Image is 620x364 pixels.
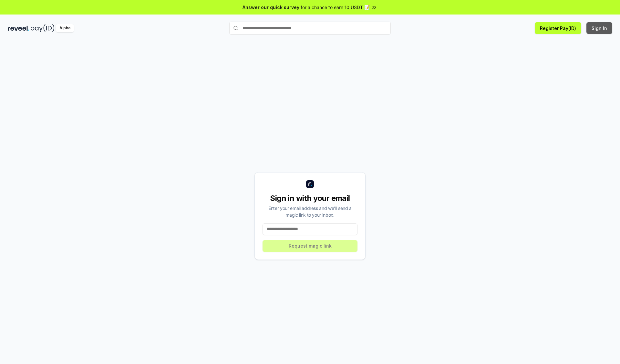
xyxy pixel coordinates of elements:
[263,193,357,203] div: Sign in with your email
[301,4,370,11] span: for a chance to earn 10 USDT 📝
[56,24,74,32] div: Alpha
[8,24,29,32] img: reveel_dark
[586,22,612,34] button: Sign In
[243,4,299,11] span: Answer our quick survey
[31,24,55,32] img: pay_id
[535,22,581,34] button: Register Pay(ID)
[306,180,314,188] img: logo_small
[263,205,357,218] div: Enter your email address and we’ll send a magic link to your inbox.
